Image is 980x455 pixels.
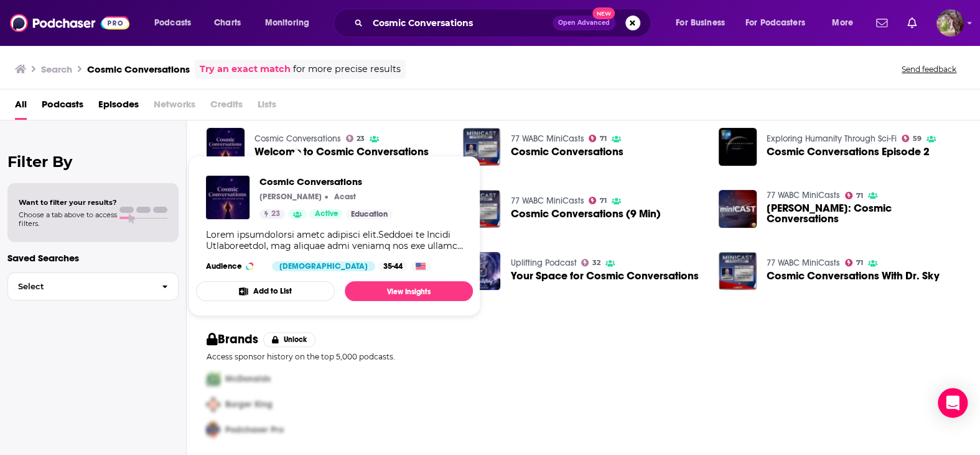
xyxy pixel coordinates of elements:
img: Cosmic Conversations Episode 2 [719,128,757,166]
a: Cosmic Conversations (9 Min) [463,190,501,228]
a: Podcasts [42,94,83,120]
span: 71 [600,198,607,204]
h3: Search [41,63,72,75]
a: 23 [346,135,365,142]
button: Send feedback [898,64,960,74]
button: Add to List [196,281,335,301]
button: open menu [256,13,325,33]
h2: Brands [207,331,258,347]
a: 71 [845,192,863,199]
a: Welcome to Cosmic Conversations [254,146,429,157]
a: Show notifications dropdown [871,12,892,34]
span: For Podcasters [745,14,805,32]
img: Cosmic Conversations [463,128,501,166]
a: Cosmic Conversations Episode 2 [767,146,930,157]
img: User Profile [936,9,964,37]
a: All [15,94,27,120]
a: 23 [259,209,285,219]
a: Active [309,209,343,219]
span: Lists [258,94,276,120]
h3: Audience [206,261,262,271]
div: 35-44 [378,261,408,271]
a: Cosmic Conversations (9 Min) [510,209,660,219]
span: Burger King [225,399,273,410]
a: 77 WABC MiniCasts [767,190,840,200]
p: Saved Searches [7,252,179,264]
img: Frank Morano: Cosmic Conversations [719,190,757,228]
a: Episodes [98,94,139,120]
div: Open Intercom Messenger [938,388,968,418]
span: Monitoring [265,14,309,32]
span: More [832,14,853,32]
a: 77 WABC MiniCasts [510,133,584,144]
span: 71 [600,136,607,142]
p: Access sponsor history on the top 5,000 podcasts. [207,352,960,361]
div: Search podcasts, credits, & more... [345,9,663,37]
a: Frank Morano: Cosmic Conversations [767,203,960,224]
a: Cosmic Conversations [254,133,341,144]
a: Try an exact match [200,62,291,76]
a: 77 WABC MiniCasts [510,196,584,206]
button: open menu [667,13,740,33]
a: Cosmic Conversations [259,176,393,187]
span: Logged in as MSanz [936,9,964,37]
h2: Filter By [7,153,179,171]
div: Lorem ipsumdolorsi ametc adipisci elit.Seddoei te Incidi Utlaboreetdol, mag aliquae admi veniamq ... [206,229,463,251]
img: Your Space for Cosmic Conversations [463,252,501,290]
span: Credits [210,94,243,120]
span: Want to filter your results? [19,198,117,207]
button: open menu [737,13,823,33]
a: 71 [589,135,607,142]
span: Choose a tab above to access filters. [19,210,117,228]
span: Active [314,208,338,220]
img: First Pro Logo [202,366,225,392]
a: Your Space for Cosmic Conversations [510,271,698,281]
span: 59 [913,136,922,142]
input: Search podcasts, credits, & more... [368,13,553,33]
button: open menu [823,13,869,33]
img: Podchaser - Follow, Share and Rate Podcasts [10,11,129,35]
a: 32 [581,259,600,266]
img: Second Pro Logo [202,392,225,417]
span: 32 [592,260,600,266]
span: 71 [856,260,863,266]
span: New [592,7,615,19]
a: Show notifications dropdown [902,12,922,34]
span: for more precise results [293,62,401,76]
button: Open AdvancedNew [553,16,615,30]
span: Select [8,282,152,291]
a: 71 [845,259,863,266]
img: Third Pro Logo [202,417,225,443]
img: Cosmic Conversations [206,176,250,219]
a: Exploring Humanity Through Sci-Fi [767,133,897,144]
a: 59 [902,135,922,142]
a: Education [346,209,393,219]
button: Select [7,273,179,300]
a: Cosmic Conversations With Dr. Sky [767,271,940,281]
a: Welcome to Cosmic Conversations [207,128,245,166]
img: Cosmic Conversations With Dr. Sky [719,252,757,290]
a: 71 [589,197,607,204]
button: open menu [146,13,207,33]
a: Charts [206,13,248,33]
a: Cosmic Conversations [510,146,623,157]
span: McDonalds [225,374,271,384]
span: Charts [214,14,241,32]
p: Acast [334,192,356,202]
